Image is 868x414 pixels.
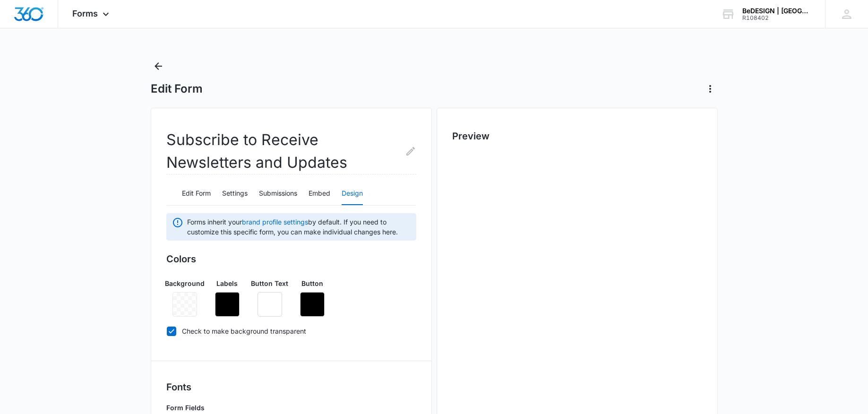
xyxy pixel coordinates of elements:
[151,59,166,74] button: Back
[216,278,238,288] p: Labels
[405,129,416,174] button: Edit Form Name
[742,7,811,15] div: account name
[166,129,416,174] h2: Subscribe to Receive Newsletters and Updates
[342,182,363,205] button: Design
[742,15,811,21] div: account id
[242,218,308,226] a: brand profile settings
[258,292,282,317] button: Remove
[301,278,323,288] p: Button
[703,81,718,96] button: Actions
[452,129,702,143] h2: Preview
[166,252,416,266] h3: Colors
[215,292,240,317] button: Remove
[166,380,416,394] h3: Fonts
[300,292,325,317] button: Remove
[72,9,98,18] span: Forms
[165,278,205,288] p: Background
[309,182,330,205] button: Embed
[151,82,203,96] h1: Edit Form
[182,182,211,205] button: Edit Form
[166,326,416,336] label: Check to make background transparent
[222,182,248,205] button: Settings
[187,217,411,237] span: Forms inherit your by default. If you need to customize this specific form, you can make individu...
[251,278,288,288] p: Button Text
[166,403,413,413] p: Form Fields
[259,182,297,205] button: Submissions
